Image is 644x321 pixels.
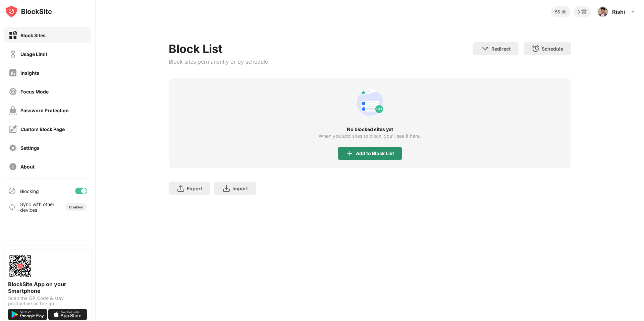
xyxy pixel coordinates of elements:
div: Focus Mode [20,89,49,94]
div: Block Sites [20,33,46,38]
div: 55 [555,9,560,14]
div: animation [354,86,386,119]
img: get-it-on-google-play.svg [8,309,47,320]
div: Block sites permanently or by schedule [169,58,268,65]
div: No blocked sites yet [169,127,571,132]
div: Export [187,186,202,191]
div: Insights [20,70,39,76]
div: Usage Limit [20,51,47,57]
div: 3 [577,9,580,14]
div: BlockSite App on your Smartphone [8,281,87,294]
img: settings-off.svg [9,144,17,152]
img: points-small.svg [560,8,568,16]
div: Blocking [20,188,39,194]
div: About [20,164,35,170]
div: Custom Block Page [20,126,65,132]
img: customize-block-page-off.svg [9,125,17,133]
img: blocking-icon.svg [8,187,16,195]
div: Block List [169,42,268,56]
img: reward-small.svg [580,8,588,16]
div: Settings [20,145,40,151]
img: block-on.svg [9,31,17,40]
div: Sync with other devices [20,201,55,213]
div: Scan the QR Code & stay productive on the go [8,296,87,306]
div: Redirect [491,46,511,52]
img: about-off.svg [9,163,17,171]
img: sync-icon.svg [8,203,16,211]
div: Add to Block List [356,151,394,156]
img: ACg8ocIFp4NuoPhkUVCtGXHJZUF7w2xlsL8MrPp8ZQPjYDxC7uwhcOw=s96-c [597,6,608,17]
img: focus-off.svg [9,87,17,96]
img: time-usage-off.svg [9,50,17,58]
img: insights-off.svg [9,69,17,77]
div: Schedule [542,46,563,52]
img: options-page-qr-code.png [8,254,32,278]
img: download-on-the-app-store.svg [48,309,87,320]
div: Import [232,186,248,191]
img: password-protection-off.svg [9,106,17,115]
img: logo-blocksite.svg [5,5,52,18]
div: Disabled [69,205,83,209]
div: Rishi [612,8,625,15]
div: When you add sites to block, you’ll see it here. [319,133,421,139]
div: Password Protection [20,108,69,113]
